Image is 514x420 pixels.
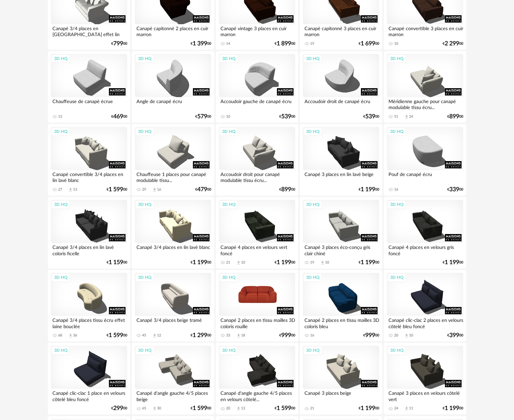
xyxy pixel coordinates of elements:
[300,343,382,414] a: 3D HQ Canapé 3 places beige 21 €1 19900
[409,114,413,119] div: 24
[443,406,463,411] div: € 00
[275,260,295,265] div: € 00
[236,333,241,338] span: Download icon
[310,406,314,411] div: 21
[111,114,127,119] div: € 00
[135,316,211,329] div: Canapé 3/4 places beige tramé
[300,197,382,269] a: 3D HQ Canapé 3 places éco-conçu gris clair chiné 19 Download icon 10 €1 19900
[361,260,375,265] span: 1 199
[135,273,154,282] div: 3D HQ
[409,406,413,411] div: 11
[449,114,459,119] span: 899
[157,187,161,192] div: 16
[152,333,157,338] span: Download icon
[365,114,375,119] span: 539
[193,260,207,265] span: 1 199
[281,114,291,119] span: 539
[219,389,295,402] div: Canapé d'angle gauche 4/5 places en velours côtelé...
[310,260,314,265] div: 19
[387,200,406,209] div: 3D HQ
[197,114,207,119] span: 579
[226,333,230,338] div: 33
[394,41,398,46] div: 10
[303,200,322,209] div: 3D HQ
[404,114,409,119] span: Download icon
[107,187,127,192] div: € 00
[277,260,291,265] span: 1 199
[279,187,295,192] div: € 00
[113,114,123,119] span: 469
[277,406,291,411] span: 1 599
[157,406,161,411] div: 30
[275,406,295,411] div: € 00
[241,406,245,411] div: 13
[51,127,70,136] div: 3D HQ
[447,114,463,119] div: € 00
[443,260,463,265] div: € 00
[195,187,211,192] div: € 00
[193,406,207,411] span: 1 599
[58,187,62,192] div: 27
[300,124,382,196] a: 3D HQ Canapé 3 places en lin lavé beige €1 19900
[384,51,466,123] a: 3D HQ Méridienne gauche pour canapé modulable tissu écru... 51 Download icon 24 €89900
[219,97,295,110] div: Accoudoir gauche de canapé écru
[48,197,130,269] a: 3D HQ Canapé 3/4 places en lin lavé coloris ficelle €1 15900
[226,114,230,119] div: 10
[384,124,466,196] a: 3D HQ Pouf de canapé écru 16 €33900
[135,346,154,355] div: 3D HQ
[135,97,211,110] div: Angle de canapé écru
[132,270,214,341] a: 3D HQ Canapé 3/4 places beige tramé 45 Download icon 12 €1 29900
[216,270,298,341] a: 3D HQ Canapé 2 places en tissu mailles 3D coloris rouille 33 Download icon 18 €99900
[387,243,463,256] div: Canapé 4 places en velours gris foncé
[113,406,123,411] span: 299
[363,114,379,119] div: € 00
[226,41,230,46] div: 14
[361,187,375,192] span: 1 199
[219,127,238,136] div: 3D HQ
[132,124,214,196] a: 3D HQ Chauffeuse 1 places pour canapé modulable tissu... 29 Download icon 16 €47900
[219,200,238,209] div: 3D HQ
[310,41,314,46] div: 19
[142,187,146,192] div: 29
[445,260,459,265] span: 1 199
[359,41,379,46] div: € 00
[279,114,295,119] div: € 00
[132,343,214,414] a: 3D HQ Canapé d'angle gauche 4/5 places beige 65 Download icon 30 €1 59900
[387,54,406,63] div: 3D HQ
[447,187,463,192] div: € 00
[303,316,379,329] div: Canapé 2 places en tissu mailles 3D coloris bleu
[310,333,314,338] div: 16
[281,333,291,338] span: 999
[236,406,241,411] span: Download icon
[135,200,154,209] div: 3D HQ
[387,316,463,329] div: Canapé clic-clac 2 places en velours côtelé bleu foncé
[361,406,375,411] span: 1 199
[449,333,459,338] span: 399
[191,333,211,338] div: € 00
[51,273,70,282] div: 3D HQ
[394,114,398,119] div: 51
[135,127,154,136] div: 3D HQ
[51,170,127,183] div: Canapé convertible 3/4 places en lin lavé blanc
[363,333,379,338] div: € 00
[58,114,62,119] div: 13
[135,389,211,402] div: Canapé d'angle gauche 4/5 places beige
[68,187,73,192] span: Download icon
[216,343,298,414] a: 3D HQ Canapé d'angle gauche 4/5 places en velours côtelé... 20 Download icon 13 €1 59900
[384,197,466,269] a: 3D HQ Canapé 4 places en velours gris foncé €1 19900
[387,346,406,355] div: 3D HQ
[219,346,238,355] div: 3D HQ
[195,114,211,119] div: € 00
[281,187,291,192] span: 899
[193,333,207,338] span: 1 299
[135,54,154,63] div: 3D HQ
[51,389,127,402] div: Canapé clic-clac 1 place en velours côtelé bleu foncé
[51,346,70,355] div: 3D HQ
[387,170,463,183] div: Pouf de canapé écru
[303,243,379,256] div: Canapé 3 places éco-conçu gris clair chiné
[219,243,295,256] div: Canapé 4 places en velours vert foncé
[449,187,459,192] span: 339
[109,187,123,192] span: 1 599
[409,333,413,338] div: 10
[325,260,329,265] div: 10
